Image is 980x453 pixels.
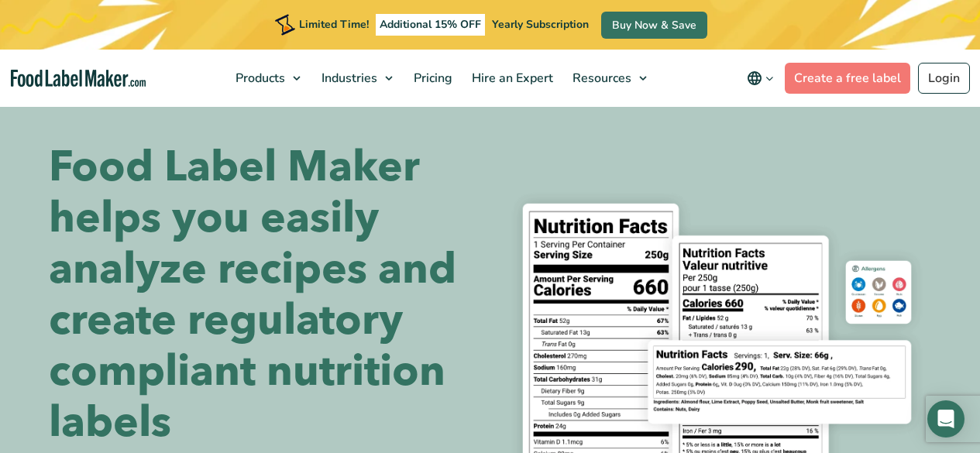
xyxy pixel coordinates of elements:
[226,50,308,107] a: Products
[467,70,555,87] span: Hire an Expert
[317,70,379,87] span: Industries
[312,50,401,107] a: Industries
[601,12,707,39] a: Buy Now & Save
[462,50,559,107] a: Hire an Expert
[492,17,589,32] span: Yearly Subscription
[376,14,485,36] span: Additional 15% OFF
[49,142,479,448] h1: Food Label Maker helps you easily analyze recipes and create regulatory compliant nutrition labels
[563,50,655,107] a: Resources
[231,70,287,87] span: Products
[918,63,970,94] a: Login
[927,400,965,438] div: Open Intercom Messenger
[568,70,633,87] span: Resources
[785,63,910,94] a: Create a free label
[299,17,369,32] span: Limited Time!
[409,70,454,87] span: Pricing
[404,50,459,107] a: Pricing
